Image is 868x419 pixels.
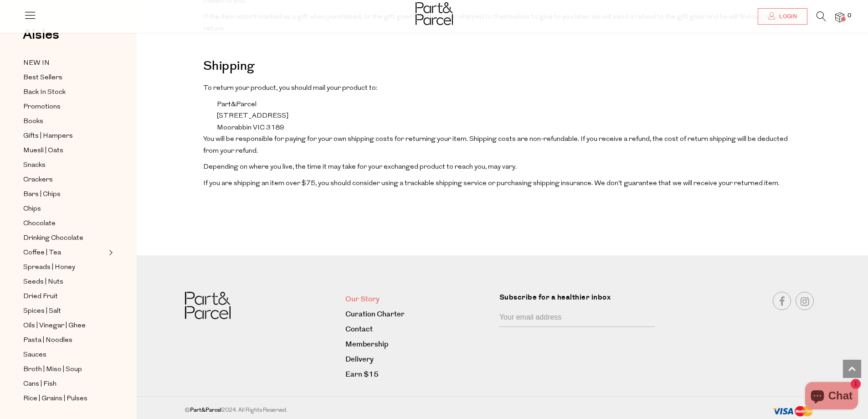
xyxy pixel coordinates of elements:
[499,292,660,310] label: Subscribe for a healthier inbox
[23,335,72,346] span: Pasta | Noodles
[802,382,861,412] inbox-online-store-chat: Shopify online store chat
[217,113,288,119] span: [STREET_ADDRESS]
[758,8,807,25] a: Login
[203,57,255,75] span: Shipping
[23,28,59,51] a: Aisles
[777,13,797,21] span: Login
[23,350,46,361] span: Sauces
[23,116,106,127] a: Books
[23,276,106,288] a: Seeds | Nuts
[203,85,377,92] span: To return your product, you should mail your product to:
[23,364,82,375] span: Broth | Miso | Soup
[23,248,61,259] span: Coffee | Tea
[416,2,453,25] img: Part&Parcel
[23,72,62,83] span: Best Sellers
[345,353,493,366] a: Delivery
[23,291,106,302] a: Dried Fruit
[23,393,87,404] span: Rice | Grains | Pulses
[345,293,493,305] a: Our Story
[23,233,83,244] span: Drinking Chocolate
[23,57,106,69] a: NEW IN
[23,393,106,404] a: Rice | Grains | Pulses
[23,262,75,273] span: Spreads | Honey
[499,310,655,327] input: Your email address
[23,101,106,113] a: Promotions
[23,305,106,317] a: Spices | Salt
[185,406,673,415] div: © 2024. All Rights Reserved.
[23,277,63,288] span: Seeds | Nuts
[23,145,63,156] span: Muesli | Oats
[345,338,493,351] a: Membership
[23,87,106,98] a: Back In Stock
[217,101,257,108] span: Part&Parcel
[23,160,106,171] a: Snacks
[23,87,66,98] span: Back In Stock
[23,247,106,259] a: Coffee | Tea
[835,12,844,22] a: 0
[185,292,231,320] img: Part&Parcel
[23,130,106,142] a: Gifts | Hampers
[23,189,61,200] span: Bars | Chips
[23,25,59,45] span: Aisles
[107,247,113,258] button: Expand/Collapse Coffee | Tea
[203,164,517,171] span: Depending on where you live, the time it may take for your exchanged product to reach you, may vary.
[345,323,493,336] a: Contact
[23,335,106,346] a: Pasta | Noodles
[845,12,853,20] span: 0
[23,291,58,302] span: Dried Fruit
[23,160,46,171] span: Snacks
[23,218,56,229] span: Chocolate
[23,72,106,83] a: Best Sellers
[23,145,106,156] a: Muesli | Oats
[23,379,56,390] span: Cans | Fish
[23,233,106,244] a: Drinking Chocolate
[23,364,106,375] a: Broth | Miso | Soup
[217,124,284,131] span: Moorabbin VIC 3189
[772,406,813,418] img: payment-methods.png
[23,320,106,331] a: Oils | Vinegar | Ghee
[23,131,73,142] span: Gifts | Hampers
[345,368,493,381] a: Earn $15
[23,204,41,215] span: Chips
[345,308,493,321] a: Curation Charter
[23,262,106,273] a: Spreads | Honey
[190,406,221,414] b: Part&Parcel
[23,189,106,200] a: Bars | Chips
[203,134,802,157] p: You will be responsible for paying for your own shipping costs for returning your item. Shipping ...
[23,218,106,229] a: Chocolate
[23,378,106,390] a: Cans | Fish
[23,174,106,186] a: Crackers
[23,203,106,215] a: Chips
[23,175,53,186] span: Crackers
[23,102,61,113] span: Promotions
[203,180,780,187] span: If you are shipping an item over $75, you should consider using a trackable shipping service or p...
[23,116,43,127] span: Books
[23,349,106,361] a: Sauces
[23,306,61,317] span: Spices | Salt
[23,58,50,69] span: NEW IN
[23,321,86,331] span: Oils | Vinegar | Ghee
